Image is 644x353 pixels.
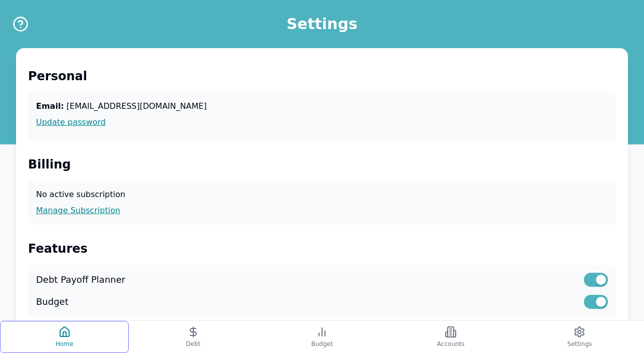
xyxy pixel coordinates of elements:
[437,340,465,348] span: Accounts
[311,340,333,348] span: Budget
[36,273,125,287] label: Debt Payoff Planner
[36,189,608,201] p: No active subscription
[28,241,616,257] h2: Features
[28,156,616,172] h2: Billing
[56,340,73,348] span: Home
[257,321,386,353] button: Budget
[387,321,515,353] button: Accounts
[515,321,644,353] button: Settings
[567,340,592,348] span: Settings
[28,68,616,84] h2: Personal
[186,340,200,348] span: Debt
[36,116,608,128] a: Update password
[36,295,69,309] label: Budget
[36,101,64,111] span: Email:
[36,100,608,112] p: [EMAIL_ADDRESS][DOMAIN_NAME]
[12,16,29,33] button: Help
[36,205,608,217] a: Manage Subscription
[129,321,257,353] button: Debt
[286,15,358,33] h1: Settings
